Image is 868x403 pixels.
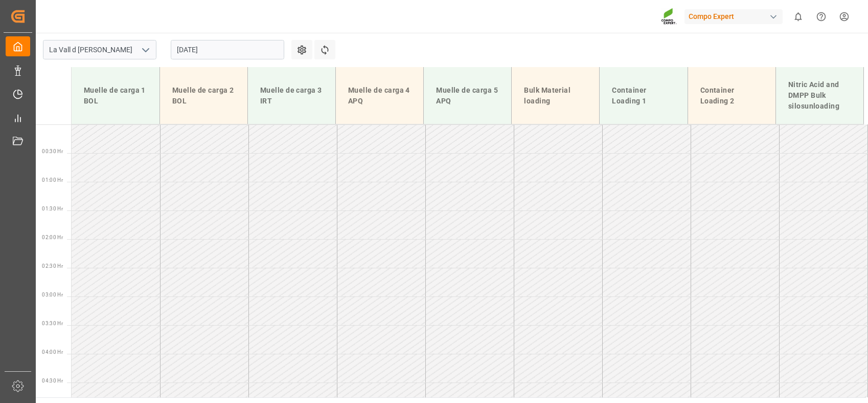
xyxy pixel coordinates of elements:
[42,349,63,355] span: 04:00 Hr
[810,5,833,28] button: Help Center
[80,81,151,111] div: Muelle de carga 1 BOL
[520,81,591,111] div: Bulk Material loading
[42,177,63,183] span: 01:00 Hr
[42,378,63,384] span: 04:30 Hr
[696,81,767,111] div: Container Loading 2
[344,81,415,111] div: Muelle de carga 4 APQ
[138,42,153,58] button: open menu
[42,235,63,240] span: 02:00 Hr
[661,8,677,26] img: Screenshot%202023-09-29%20at%2010.02.21.png_1712312052.png
[784,75,855,116] div: Nitric Acid and DMPP Bulk silosunloading
[256,81,327,111] div: Muelle de carga 3 IRT
[42,206,63,211] span: 01:30 Hr
[684,7,787,26] button: Compo Expert
[42,149,63,154] span: 00:30 Hr
[171,40,284,59] input: DD.MM.YYYY
[787,5,810,28] button: show 0 new notifications
[42,292,63,298] span: 03:00 Hr
[168,81,239,111] div: Muelle de carga 2 BOL
[42,321,63,326] span: 03:30 Hr
[608,81,679,111] div: Container Loading 1
[432,81,503,111] div: Muelle de carga 5 APQ
[684,9,783,24] div: Compo Expert
[43,40,156,59] input: Type to search/select
[42,263,63,269] span: 02:30 Hr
